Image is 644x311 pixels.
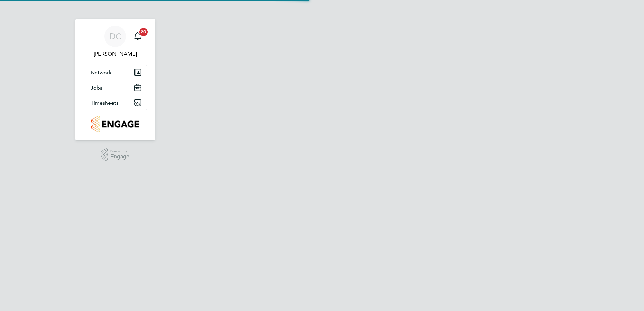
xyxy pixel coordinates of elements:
button: Jobs [84,80,147,95]
a: DC[PERSON_NAME] [84,26,147,58]
a: Go to home page [84,116,147,132]
button: Network [84,65,147,80]
span: Timesheets [91,100,119,106]
span: Engage [110,154,129,160]
span: DC [109,32,121,41]
nav: Main navigation [75,19,155,140]
img: countryside-properties-logo-retina.png [91,116,139,132]
a: Powered byEngage [101,148,130,161]
button: Timesheets [84,95,147,110]
span: Jobs [91,84,102,91]
span: Daniel Constantin [84,50,147,58]
span: 20 [139,28,148,36]
span: Powered by [110,148,129,154]
span: Network [91,69,112,76]
a: 20 [131,26,144,47]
